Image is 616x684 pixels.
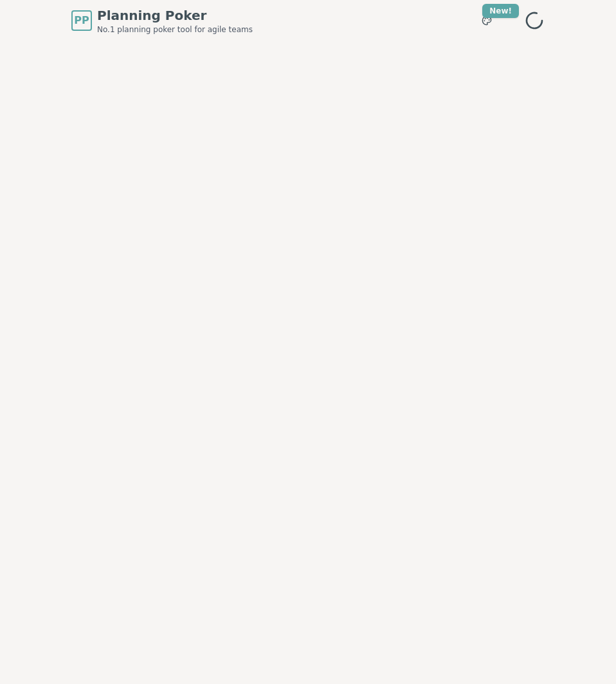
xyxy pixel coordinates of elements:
button: New! [475,9,498,32]
span: PP [74,13,89,28]
a: PPPlanning PokerNo.1 planning poker tool for agile teams [71,6,253,35]
div: New! [482,4,519,18]
span: No.1 planning poker tool for agile teams [97,24,253,35]
span: Planning Poker [97,6,253,24]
